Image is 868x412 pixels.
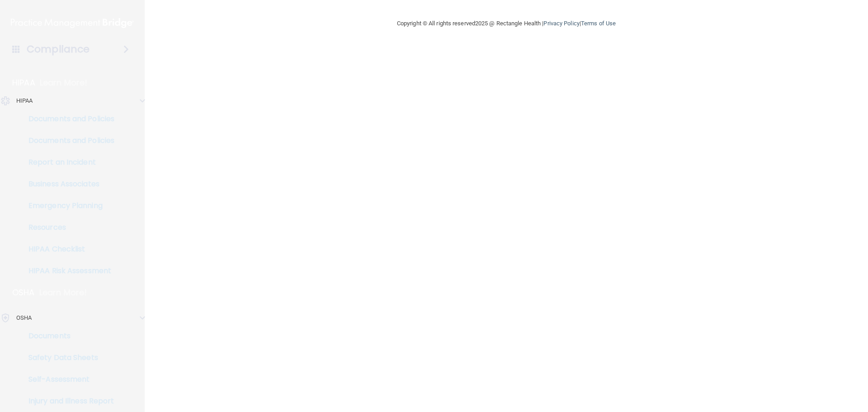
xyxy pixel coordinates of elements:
a: Terms of Use [581,20,616,27]
p: Report an Incident [6,158,129,167]
p: Documents and Policies [6,136,129,145]
a: Privacy Policy [543,20,579,27]
p: HIPAA [12,77,35,88]
p: Documents [6,331,129,341]
p: OSHA [12,287,35,298]
p: Injury and Illness Report [6,397,129,406]
img: PMB logo [11,14,134,32]
p: Business Associates [6,180,129,189]
p: Safety Data Sheets [6,353,129,362]
p: HIPAA Risk Assessment [6,266,129,275]
p: Documents and Policies [6,114,129,123]
p: HIPAA Checklist [6,245,129,254]
h4: Compliance [27,43,90,56]
div: Copyright © All rights reserved 2025 @ Rectangle Health | | [341,9,671,38]
p: HIPAA [16,95,33,106]
p: Emergency Planning [6,201,129,210]
p: Learn More! [40,77,88,88]
p: OSHA [16,313,32,323]
p: Learn More! [39,287,87,298]
p: Resources [6,223,129,232]
p: Self-Assessment [6,375,129,384]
